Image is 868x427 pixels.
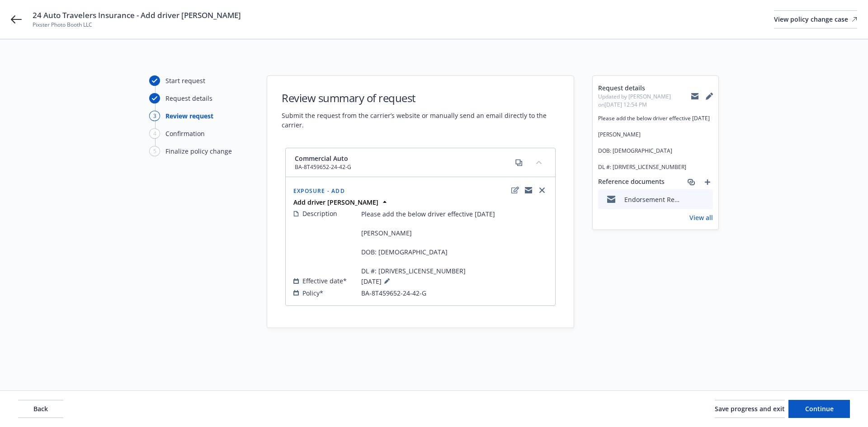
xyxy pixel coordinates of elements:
div: 4 [149,128,160,139]
span: Continue [805,404,834,413]
div: Confirmation [165,129,205,138]
span: Effective date* [302,276,347,286]
a: copy [514,157,524,168]
div: Finalize policy change [165,146,232,156]
button: download file [687,195,694,204]
div: Review request [165,111,213,121]
div: 3 [149,111,160,121]
span: Exposure - Add [293,187,345,195]
span: Policy* [302,288,323,298]
h1: Review summary of request [282,90,559,105]
div: View policy change case [774,11,857,28]
span: Updated by [PERSON_NAME] on [DATE] 12:54 PM [598,93,691,109]
a: View policy change case [774,10,857,28]
span: Commercial Auto [295,154,351,163]
button: collapse content [532,155,546,169]
span: Submit the request from the carrier’s website or manually send an email directly to the carrier. [282,111,559,130]
span: Save progress and exit [715,404,785,413]
button: Continue [788,400,850,418]
span: Reference documents [598,177,665,188]
span: [DATE] [361,276,392,286]
span: Pixster Photo Booth LLC [33,21,241,29]
span: Back [33,404,48,413]
div: Endorsement Request - Pixster Photo Booth LLC - BA-8T459652-24-42-G [624,195,683,204]
button: Save progress and exit [715,400,785,418]
div: Commercial AutoBA-8T459652-24-42-Gcopycollapse content [286,148,555,177]
div: Start request [165,76,205,85]
span: BA-8T459652-24-42-G [295,163,351,171]
span: 24 Auto Travelers Insurance - Add driver [PERSON_NAME] [33,10,241,21]
div: Request details [165,94,212,103]
a: add [702,177,713,188]
div: 5 [149,146,160,156]
a: copyLogging [523,185,534,196]
span: BA-8T459652-24-42-G [361,288,426,298]
span: Please add the below driver effective [DATE] [PERSON_NAME] DOB: [DEMOGRAPHIC_DATA] DL #: [DRIVERS... [598,114,713,171]
span: Please add the below driver effective [DATE] [PERSON_NAME] DOB: [DEMOGRAPHIC_DATA] DL #: [DRIVERS... [361,209,495,276]
a: close [537,185,547,196]
button: Back [18,400,63,418]
a: edit [509,185,520,196]
span: Request details [598,83,691,93]
strong: Add driver [PERSON_NAME] [293,198,378,206]
a: View all [689,213,713,222]
button: preview file [701,195,709,204]
span: Description [302,209,337,218]
a: associate [686,177,697,188]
